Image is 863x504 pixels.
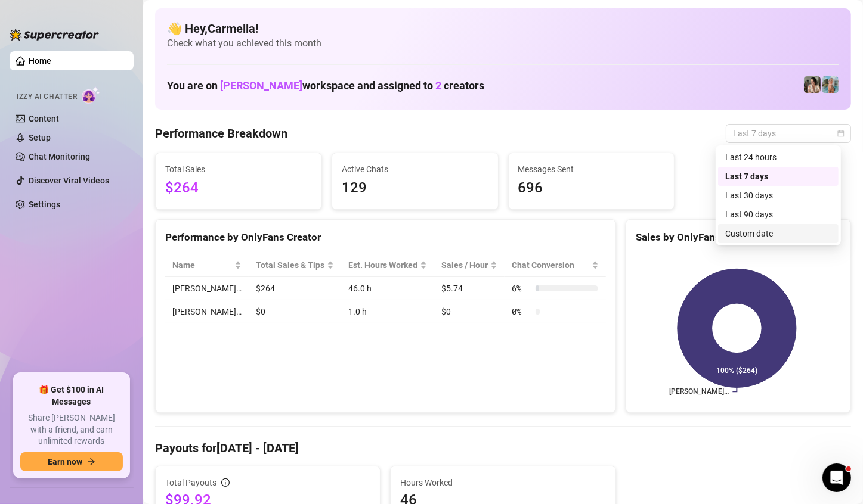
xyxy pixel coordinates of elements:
[17,91,77,102] span: Izzy AI Chatter
[167,20,839,37] h4: 👋 Hey, Carmella !
[249,254,341,277] th: Total Sales & Tips
[837,130,845,137] span: calendar
[29,56,51,66] a: Home
[341,277,434,300] td: 46.0 h
[165,163,312,176] span: Total Sales
[165,229,606,245] div: Performance by OnlyFans Creator
[29,200,60,209] a: Settings
[342,177,488,200] span: 129
[512,305,531,318] span: 0 %
[636,229,841,245] div: Sales by OnlyFans Creator
[733,125,844,142] span: Last 7 days
[804,76,821,93] img: Cindy
[167,37,839,50] span: Check what you achieved this month
[435,79,441,92] span: 2
[822,76,839,93] img: Nina
[29,114,59,123] a: Content
[256,259,324,272] span: Total Sales & Tips
[512,259,589,272] span: Chat Conversion
[434,300,505,323] td: $0
[434,277,505,300] td: $5.74
[29,133,51,142] a: Setup
[29,176,109,185] a: Discover Viral Videos
[718,167,839,186] div: Last 7 days
[725,189,831,202] div: Last 30 days
[725,151,831,164] div: Last 24 hours
[342,163,488,176] span: Active Chats
[29,152,90,161] a: Chat Monitoring
[669,388,729,396] text: [PERSON_NAME]…
[518,163,665,176] span: Messages Sent
[512,282,531,295] span: 6 %
[249,277,341,300] td: $264
[725,208,831,221] div: Last 90 days
[725,227,831,240] div: Custom date
[718,224,839,243] div: Custom date
[82,86,100,104] img: AI Chatter
[249,300,341,323] td: $0
[718,148,839,167] div: Last 24 hours
[441,259,488,272] span: Sales / Hour
[155,440,851,456] h4: Payouts for [DATE] - [DATE]
[10,29,99,41] img: logo-BBDzfeDw.svg
[822,463,851,492] iframe: Intercom live chat
[165,476,216,489] span: Total Payouts
[518,177,665,200] span: 696
[167,79,484,92] h1: You are on workspace and assigned to creators
[165,277,249,300] td: [PERSON_NAME]…
[20,384,123,407] span: 🎁 Get $100 in AI Messages
[400,476,605,489] span: Hours Worked
[348,259,417,272] div: Est. Hours Worked
[20,412,123,447] span: Share [PERSON_NAME] with a friend, and earn unlimited rewards
[505,254,605,277] th: Chat Conversion
[221,478,230,487] span: info-circle
[718,186,839,205] div: Last 30 days
[155,125,287,142] h4: Performance Breakdown
[434,254,505,277] th: Sales / Hour
[165,254,249,277] th: Name
[165,300,249,323] td: [PERSON_NAME]…
[87,458,95,466] span: arrow-right
[165,177,312,200] span: $264
[725,170,831,183] div: Last 7 days
[48,457,82,466] span: Earn now
[172,259,232,272] span: Name
[220,79,302,92] span: [PERSON_NAME]
[718,205,839,224] div: Last 90 days
[20,452,123,471] button: Earn nowarrow-right
[341,300,434,323] td: 1.0 h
